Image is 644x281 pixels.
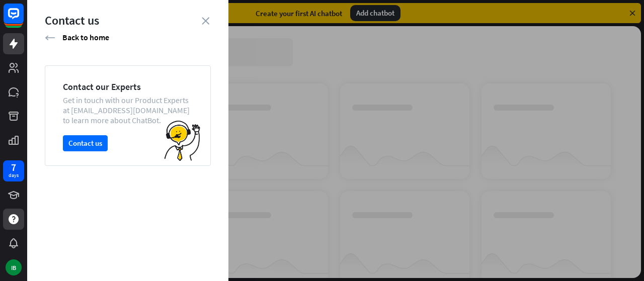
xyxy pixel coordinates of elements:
div: IB [6,259,22,275]
i: arrow_left [45,33,55,43]
button: Contact us [63,135,108,151]
div: days [9,172,19,179]
a: 7 days [3,160,24,181]
div: 7 [11,163,16,172]
i: close [202,17,209,25]
div: Contact us [45,13,211,28]
span: Back to home [62,32,109,42]
div: Get in touch with our Product Experts at [EMAIL_ADDRESS][DOMAIN_NAME] to learn more about ChatBot. [63,95,193,125]
button: Open LiveChat chat widget [8,4,38,34]
div: Contact our Experts [63,81,193,92]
